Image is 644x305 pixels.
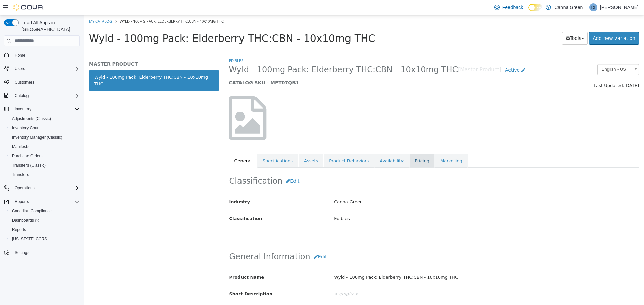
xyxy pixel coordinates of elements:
[554,3,583,11] p: Canna Green
[12,51,80,59] span: Home
[510,68,540,73] span: Last Updated:
[12,153,43,159] span: Purchase Orders
[15,185,35,191] span: Operations
[12,184,37,192] button: Operations
[12,184,80,192] span: Operations
[9,152,45,160] a: Purchase Orders
[146,184,166,189] span: Industry
[505,17,555,29] a: Add new variation
[9,143,32,151] a: Manifests
[9,226,29,234] a: Reports
[245,256,560,268] div: Wyld - 100mg Pack: Elderberry THC:CBN - 10x10mg THC
[9,115,54,123] a: Adjustments (Classic)
[245,273,560,285] div: < empty >
[146,160,555,172] h2: Classification
[12,198,80,206] span: Reports
[9,143,80,151] span: Manifests
[9,235,50,243] a: [US_STATE] CCRS
[9,235,80,243] span: Washington CCRS
[514,49,555,60] a: English - US
[15,93,29,98] span: Catalog
[12,105,34,113] button: Inventory
[7,151,83,161] button: Purchase Orders
[418,49,445,61] a: Active
[12,125,41,131] span: Inventory Count
[9,216,80,224] span: Dashboards
[1,248,83,257] button: Settings
[15,106,31,112] span: Inventory
[1,197,83,206] button: Reports
[215,139,239,153] a: Assets
[12,163,46,168] span: Transfers (Classic)
[9,171,32,179] a: Transfers
[7,225,83,234] button: Reports
[7,216,83,225] a: Dashboards
[492,1,526,14] a: Feedback
[374,52,418,57] small: [Master Product]
[5,17,291,29] span: Wyld - 100mg Pack: Elderberry THC:CBN - 10x10mg THC
[9,171,80,179] span: Transfers
[12,198,32,206] button: Reports
[600,3,639,11] p: [PERSON_NAME]
[240,139,290,153] a: Product Behaviors
[7,234,83,244] button: [US_STATE] CCRS
[9,152,80,160] span: Purchase Orders
[9,133,65,141] a: Inventory Manager (Classic)
[9,115,80,123] span: Adjustments (Classic)
[5,3,28,8] a: My Catalog
[9,216,42,224] a: Dashboards
[7,170,83,179] button: Transfers
[12,218,39,223] span: Dashboards
[528,4,542,11] input: Dark Mode
[1,104,83,114] button: Inventory
[540,68,555,73] span: [DATE]
[12,144,29,149] span: Manifests
[7,133,83,142] button: Inventory Manager (Classic)
[15,80,34,85] span: Customers
[12,92,80,100] span: Catalog
[12,227,26,232] span: Reports
[146,201,178,206] span: Classification
[351,139,384,153] a: Marketing
[290,139,325,153] a: Availability
[199,160,219,172] button: Edit
[15,53,25,58] span: Home
[589,3,597,11] div: Raven Irwin
[245,181,560,193] div: Canna Green
[502,4,523,11] span: Feedback
[7,114,83,123] button: Adjustments (Classic)
[514,49,546,59] span: English - US
[146,259,180,264] span: Product Name
[12,249,32,257] a: Settings
[145,49,374,60] span: Wyld - 100mg Pack: Elderberry THC:CBN - 10x10mg THC
[226,235,247,248] button: Edit
[478,17,504,29] button: Tools
[1,64,83,73] button: Users
[4,48,80,275] nav: Complex example
[9,207,54,215] a: Canadian Compliance
[12,116,51,121] span: Adjustments (Classic)
[173,139,214,153] a: Specifications
[9,124,80,132] span: Inventory Count
[145,64,450,70] h5: CATALOG SKU - MPT07QB1
[1,77,83,87] button: Customers
[1,91,83,100] button: Catalog
[1,183,83,193] button: Operations
[12,78,37,86] a: Customers
[7,206,83,216] button: Canadian Compliance
[13,4,44,11] img: Cova
[9,133,80,141] span: Inventory Manager (Classic)
[12,78,80,86] span: Customers
[12,172,29,177] span: Transfers
[12,92,31,100] button: Catalog
[9,207,80,215] span: Canadian Compliance
[15,66,25,71] span: Users
[7,142,83,151] button: Manifests
[591,3,595,11] span: RI
[1,50,83,60] button: Home
[421,52,436,57] span: Active
[7,161,83,170] button: Transfers (Classic)
[9,161,48,169] a: Transfers (Classic)
[12,51,28,59] a: Home
[9,226,80,234] span: Reports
